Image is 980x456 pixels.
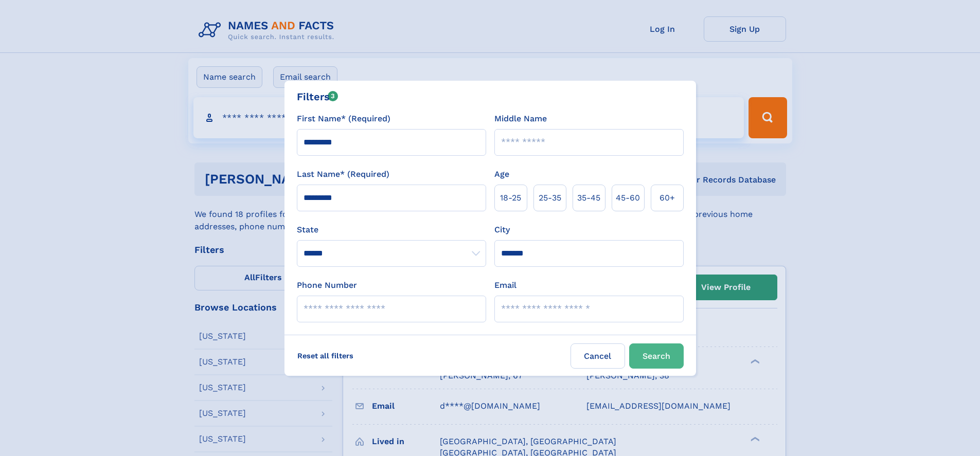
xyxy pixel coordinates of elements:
div: Filters [297,89,338,104]
label: Middle Name [494,113,547,125]
label: Last Name* (Required) [297,168,389,180]
label: Age [494,168,509,180]
span: 60+ [660,192,675,204]
label: Reset all filters [291,343,360,368]
span: 35‑45 [577,192,600,204]
label: State [297,224,486,236]
button: Search [629,343,684,369]
span: 18‑25 [500,192,521,204]
label: Cancel [571,343,625,369]
span: 45‑60 [616,192,640,204]
label: Phone Number [297,279,357,291]
span: 25‑35 [539,192,561,204]
label: First Name* (Required) [297,113,390,125]
label: City [494,224,510,236]
label: Email [494,279,516,291]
